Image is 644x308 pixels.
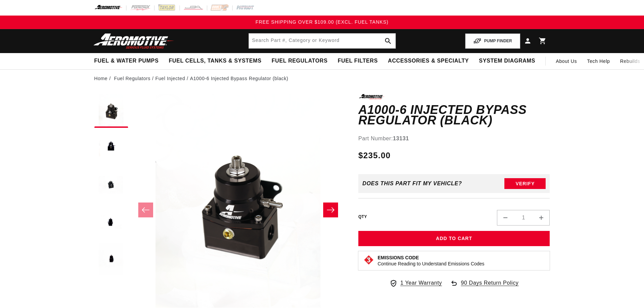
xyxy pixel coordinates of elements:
[587,57,610,65] span: Tech Help
[378,261,484,267] p: Continue Reading to Understand Emissions Codes
[338,57,378,65] span: Fuel Filters
[266,53,332,69] summary: Fuel Regulators
[92,33,176,49] img: Aeromotive
[450,279,519,294] a: 90 Days Return Policy
[358,231,550,246] button: Add to Cart
[504,178,546,189] button: Verify
[164,53,266,69] summary: Fuel Cells, Tanks & Systems
[333,53,383,69] summary: Fuel Filters
[94,168,128,202] button: Load image 3 in gallery view
[358,134,550,143] div: Part Number:
[94,94,128,128] button: Load image 1 in gallery view
[190,75,288,82] li: A1000-6 Injected Bypass Regulator (black)
[381,33,396,48] button: search button
[94,206,128,239] button: Load image 4 in gallery view
[256,19,388,25] span: FREE SHIPPING OVER $109.00 (EXCL. FUEL TANKS)
[620,57,640,65] span: Rebuilds
[358,104,550,126] h1: A1000-6 Injected Bypass Regulator (black)
[89,53,164,69] summary: Fuel & Water Pumps
[556,58,577,64] span: About Us
[249,33,396,48] input: Search by Part Number, Category or Keyword
[271,57,327,65] span: Fuel Regulators
[393,136,409,141] strong: 13131
[461,279,519,294] span: 90 Days Return Policy
[169,57,261,65] span: Fuel Cells, Tanks & Systems
[389,279,442,287] a: 1 Year Warranty
[138,203,153,217] button: Slide left
[400,279,442,287] span: 1 Year Warranty
[479,57,535,65] span: System Diagrams
[94,75,550,82] nav: breadcrumbs
[362,181,462,187] div: Does This part fit My vehicle?
[358,214,367,220] label: QTY
[94,243,128,277] button: Load image 5 in gallery view
[582,53,615,69] summary: Tech Help
[94,57,159,65] span: Fuel & Water Pumps
[94,75,108,82] a: Home
[378,255,484,267] button: Emissions CodeContinue Reading to Understand Emissions Codes
[114,75,155,82] li: Fuel Regulators
[465,33,520,49] button: PUMP FINDER
[383,53,474,69] summary: Accessories & Specialty
[551,53,582,69] a: About Us
[156,75,190,82] li: Fuel Injected
[358,149,391,162] span: $235.00
[474,53,540,69] summary: System Diagrams
[94,131,128,165] button: Load image 2 in gallery view
[378,255,419,260] strong: Emissions Code
[363,255,374,265] img: Emissions code
[323,203,338,217] button: Slide right
[388,57,469,65] span: Accessories & Specialty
